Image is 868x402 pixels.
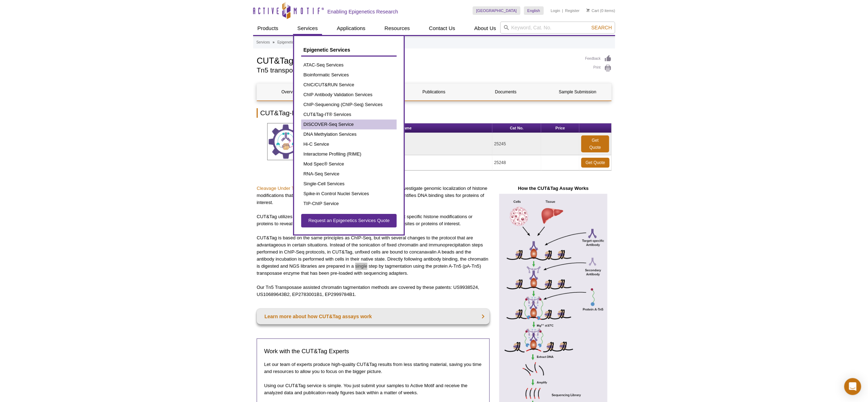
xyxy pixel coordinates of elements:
[586,6,615,15] li: (0 items)
[844,378,861,395] div: Open Intercom Messenger
[264,382,482,396] p: Using our CUT&Tag service is simple. You just submit your samples to Active Motif and receive the...
[492,133,541,155] td: 25245
[257,67,578,74] h2: Tn5 transposase assisted chromatin profiling
[301,169,397,179] a: RNA-Seq Service
[586,8,599,13] a: Cart
[293,22,322,35] a: Services
[591,25,612,30] span: Search
[257,185,489,206] p: is a method to investigate genomic localization of histone modifications that reveals interaction...
[257,55,578,65] h1: CUT&Tag-IT Service
[257,284,489,298] p: Our Tn5 Transposase assisted chromatin tagmentation methods are covered by these patents: US99385...
[301,214,397,227] a: Request an Epigenetics Services Quote
[257,108,611,118] h2: CUT&Tag-IT Service Overview
[333,22,370,35] a: Applications
[301,179,397,189] a: Single-Cell Services
[256,39,270,46] a: Services
[327,8,398,15] h2: Enabling Epigenetics Research
[321,155,492,170] td: CUT&Tag-IT Service for Tissue
[301,149,397,159] a: Interactome Profiling (RIME)
[257,186,370,191] a: Cleavage Under Targets and Tagmentation (CUT&Tag)
[400,83,467,100] a: Publications
[257,309,489,324] a: Learn more about how CUT&Tag assays work
[277,39,308,46] a: Epigenetic Services
[585,64,611,72] a: Print
[581,158,609,168] a: Get Quote
[301,110,397,120] a: CUT&Tag-IT® Services
[257,234,489,277] p: CUT&Tag is based on the same principles as ChIP-Seq, but with several changes to the protocol tha...
[586,8,590,12] img: Your Cart
[380,22,414,35] a: Resources
[473,6,520,15] a: [GEOGRAPHIC_DATA]
[253,22,282,35] a: Products
[264,361,482,375] p: Let our team of experts produce high-quality CUT&Tag results from less starting material, saving ...
[544,83,611,100] a: Sample Submission
[473,83,539,100] a: Documents
[272,40,275,44] li: »
[301,120,397,129] a: DISCOVER-Seq Service
[301,43,397,57] a: Epigenetic Services
[500,22,615,34] input: Keyword, Cat. No.
[581,135,609,152] a: Get Quote
[301,199,397,209] a: TIP-ChIP Service
[257,83,323,100] a: Overview
[321,133,492,155] td: CUT&Tag-IT Service
[267,123,304,160] img: CUT&Tag Service
[565,8,579,13] a: Register
[301,129,397,139] a: DNA Methylation Services
[492,155,541,170] td: 25248
[524,6,544,15] a: English
[518,186,588,191] strong: How the CUT&Tag Assay Works
[321,123,492,133] th: Name
[301,189,397,199] a: Spike-in Control Nuclei Services
[301,90,397,100] a: ChIP Antibody Validation Services
[301,60,397,70] a: ATAC-Seq Services
[264,347,482,356] h3: Work with the CUT&Tag Experts​
[301,139,397,149] a: Hi-C Service
[562,6,563,15] li: |
[551,8,560,13] a: Login
[492,123,541,133] th: Cat No.
[303,47,350,53] span: Epigenetic Services
[301,159,397,169] a: Mod Spec® Service
[257,213,489,227] p: CUT&Tag utilizes an antibody-based enzyme tethering strategy to target specific histone modificat...
[541,123,579,133] th: Price
[424,22,459,35] a: Contact Us
[301,80,397,90] a: ChIC/CUT&RUN Service
[470,22,500,35] a: About Us
[585,55,611,63] a: Feedback
[301,70,397,80] a: Bioinformatic Services
[589,24,614,31] button: Search
[301,100,397,110] a: ChIP-Sequencing (ChIP-Seq) Services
